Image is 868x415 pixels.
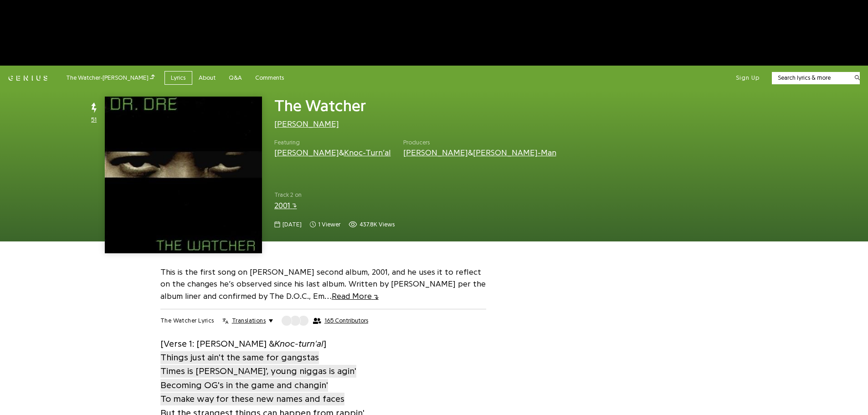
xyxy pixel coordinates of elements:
a: Lyrics [164,71,192,85]
img: Cover art for The Watcher by Dr. Dre [105,97,262,253]
div: & [274,147,391,159]
a: [PERSON_NAME] [274,120,339,128]
span: Translations [232,317,266,325]
h2: The Watcher Lyrics [160,317,214,325]
i: Knoc-turn'al [274,339,324,348]
input: Search lyrics & more [772,73,849,82]
span: [DATE] [282,220,302,229]
span: Read More [332,292,379,300]
a: About [192,71,222,85]
a: Knoc-Turn’al [344,149,391,157]
div: The Watcher - [PERSON_NAME] [66,73,155,83]
span: 1 viewer [310,220,340,229]
a: 2001 [274,201,297,210]
a: This is the first song on [PERSON_NAME] second album, 2001, and he uses it to reflect on the chan... [160,268,486,301]
span: 51 [91,115,97,124]
button: Translations [222,317,273,325]
a: [PERSON_NAME]-Man [473,149,556,157]
span: Track 2 on [274,190,559,200]
button: 165 Contributors [281,315,368,326]
a: Q&A [222,71,249,85]
div: & [403,147,556,159]
a: Things just ain't the same for gangstasTimes is [PERSON_NAME]', young niggas is agin'Becoming OG'... [160,350,356,406]
a: [PERSON_NAME] [274,149,339,157]
span: 165 Contributors [324,317,368,324]
span: 437.8K views [360,220,395,229]
a: Comments [249,71,291,85]
button: Sign Up [736,74,760,82]
span: 1 viewer [318,220,340,229]
a: [PERSON_NAME] [403,149,468,157]
span: Featuring [274,138,391,147]
span: Things just ain't the same for gangstas Times is [PERSON_NAME]', young niggas is agin' Becoming O... [160,351,356,405]
span: Producers [403,138,556,147]
span: 437,779 views [349,220,395,229]
span: The Watcher [274,97,366,114]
